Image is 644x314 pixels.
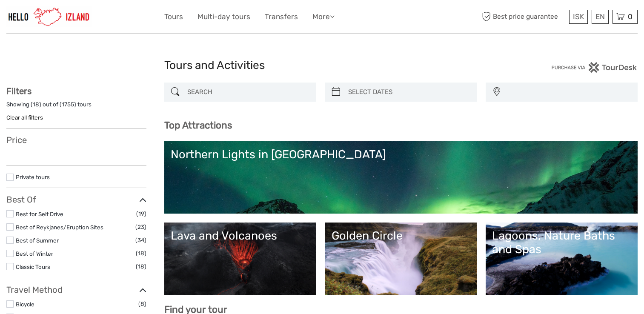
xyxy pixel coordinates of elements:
strong: Filters [6,86,31,96]
a: Lagoons, Nature Baths and Spas [492,229,631,288]
a: Multi-day tours [197,11,250,23]
a: Classic Tours [16,263,50,270]
div: EN [592,10,609,24]
img: 1270-cead85dc-23af-4572-be81-b346f9cd5751_logo_small.jpg [6,6,92,27]
a: Tours [164,11,183,23]
a: Best for Self Drive [16,211,63,217]
div: Golden Circle [332,229,471,243]
a: Transfers [265,11,298,23]
div: Showing ( ) out of ( ) tours [6,100,146,114]
input: SELECT DATES [345,85,473,100]
span: (8) [138,299,146,309]
a: Best of Summer [16,237,59,244]
span: 0 [627,12,634,21]
a: Golden Circle [332,229,471,288]
img: PurchaseViaTourDesk.png [551,62,638,73]
span: (18) [136,262,146,271]
label: 18 [33,100,39,108]
h1: Tours and Activities [164,59,480,72]
a: Bicycle [16,301,34,308]
div: Northern Lights in [GEOGRAPHIC_DATA] [171,148,631,161]
span: Best price guarantee [480,10,567,24]
a: Best of Winter [16,250,53,257]
span: (19) [136,209,146,219]
h3: Best Of [6,194,146,205]
div: Lava and Volcanoes [171,229,310,243]
span: (34) [135,235,146,245]
span: (23) [135,222,146,232]
label: 1755 [62,100,74,108]
a: More [312,11,335,23]
input: SEARCH [184,85,312,100]
h3: Price [6,135,146,145]
a: Best of Reykjanes/Eruption Sites [16,224,103,231]
a: Lava and Volcanoes [171,229,310,288]
a: Clear all filters [6,114,43,121]
span: (18) [136,248,146,258]
a: Private tours [16,174,50,180]
b: Top Attractions [164,120,232,131]
a: Northern Lights in [GEOGRAPHIC_DATA] [171,148,631,207]
span: ISK [573,12,584,21]
h3: Travel Method [6,285,146,295]
div: Lagoons, Nature Baths and Spas [492,229,631,257]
